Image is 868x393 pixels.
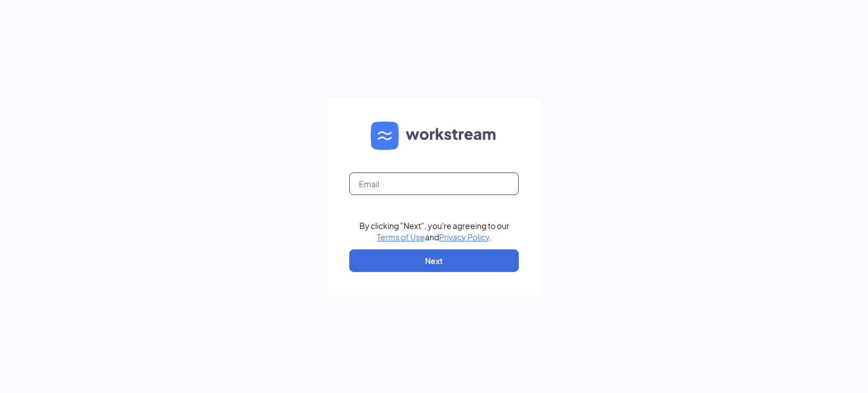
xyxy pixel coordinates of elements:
[349,249,519,272] button: Next
[439,232,489,242] a: Privacy Policy
[377,232,425,242] a: Terms of Use
[359,220,509,243] div: By clicking "Next", you're agreeing to our and .
[349,172,519,195] input: Email
[371,122,497,150] img: WS logo and Workstream text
